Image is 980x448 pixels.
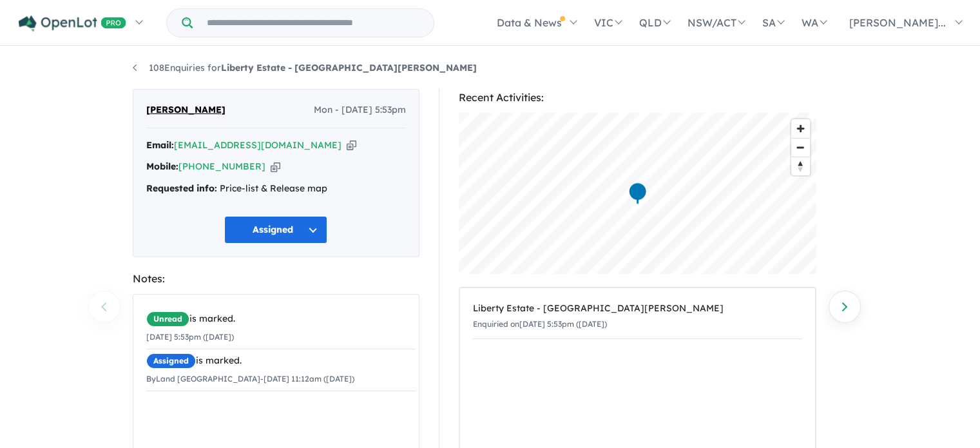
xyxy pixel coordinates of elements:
small: By Land [GEOGRAPHIC_DATA] - [DATE] 11:12am ([DATE]) [146,374,354,384]
span: Zoom out [791,139,810,157]
button: Zoom out [791,138,810,157]
div: is marked. [146,353,416,369]
canvas: Map [459,113,816,274]
small: Enquiried on [DATE] 5:53pm ([DATE]) [473,319,607,329]
small: [DATE] 5:53pm ([DATE]) [146,332,234,342]
div: is marked. [146,311,416,327]
strong: Mobile: [146,161,178,172]
button: Copy [347,139,356,152]
strong: Email: [146,139,174,151]
a: Liberty Estate - [GEOGRAPHIC_DATA][PERSON_NAME]Enquiried on[DATE] 5:53pm ([DATE]) [473,295,802,339]
span: Assigned [146,353,196,369]
div: Notes: [133,270,419,287]
input: Try estate name, suburb, builder or developer [195,9,431,37]
button: Zoom in [791,119,810,138]
span: [PERSON_NAME]... [849,16,946,29]
strong: Liberty Estate - [GEOGRAPHIC_DATA][PERSON_NAME] [221,62,477,73]
div: Recent Activities: [459,89,816,106]
strong: Requested info: [146,182,217,194]
div: Map marker [628,182,647,206]
a: [PHONE_NUMBER] [178,161,265,172]
nav: breadcrumb [133,61,848,76]
span: Reset bearing to north [791,157,810,175]
a: [EMAIL_ADDRESS][DOMAIN_NAME] [174,139,341,151]
button: Copy [271,160,280,173]
button: Reset bearing to north [791,157,810,175]
div: Price-list & Release map [146,181,406,197]
a: 108Enquiries forLiberty Estate - [GEOGRAPHIC_DATA][PERSON_NAME] [133,62,477,73]
span: [PERSON_NAME] [146,102,226,118]
button: Assigned [224,216,327,244]
span: Unread [146,311,189,327]
div: Liberty Estate - [GEOGRAPHIC_DATA][PERSON_NAME] [473,301,802,317]
span: Mon - [DATE] 5:53pm [314,102,406,118]
img: Openlot PRO Logo White [19,15,126,32]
